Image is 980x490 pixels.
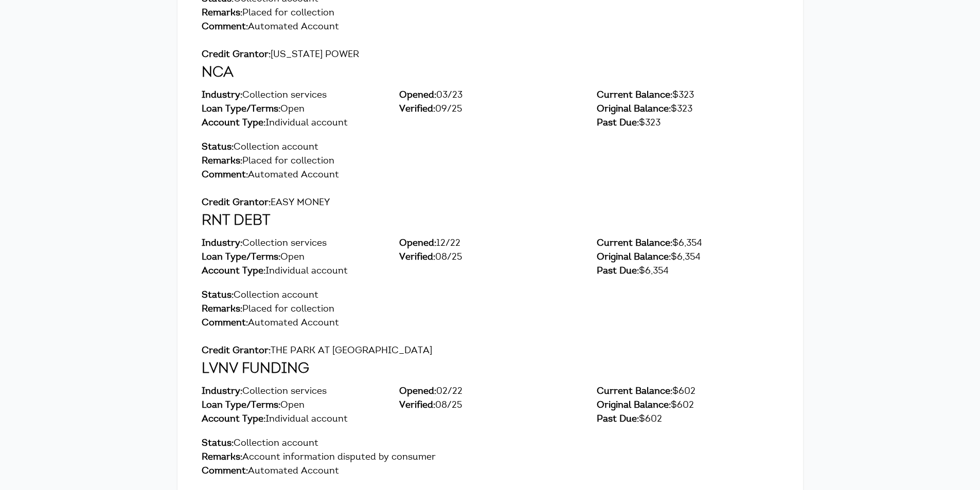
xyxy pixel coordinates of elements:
span: Opened: [399,239,436,248]
span: Current Balance: [597,239,672,248]
span: Verified: [399,253,435,262]
h2: LVNV FUNDING [202,358,779,380]
div: $602 [597,413,779,427]
span: Credit Grantor: [202,198,271,208]
span: Status: [202,143,234,152]
div: THE PARK AT [GEOGRAPHIC_DATA] [202,344,779,358]
div: EASY MONEY [202,196,779,210]
span: Industry: [202,239,242,248]
div: Collection services [202,89,384,103]
span: Loan Type/Terms: [202,105,280,114]
div: Open [202,399,384,413]
div: Collection services [202,385,384,399]
div: Placed for collection [202,303,779,317]
div: Placed for collection [202,7,779,21]
div: $6,354 [597,265,779,279]
div: Placed for collection [202,155,779,169]
div: Collection account [202,289,779,303]
span: Status: [202,291,234,300]
div: 03/23 [399,89,581,103]
div: Individual account [202,265,384,279]
div: Open [202,103,384,117]
span: Credit Grantor: [202,347,271,356]
span: Past Due: [597,415,639,424]
span: Remarks: [202,305,242,314]
span: Comment: [202,319,248,328]
div: Automated Account [202,317,779,344]
div: 12/22 [399,237,581,251]
span: Remarks: [202,9,242,18]
span: Credit Grantor: [202,50,271,60]
span: Remarks: [202,157,242,166]
span: Past Due: [597,267,639,276]
span: Comment: [202,171,248,180]
span: Industry: [202,387,242,396]
span: Opened: [399,91,436,100]
span: Current Balance: [597,387,672,396]
div: $6,354 [597,237,779,251]
div: Collection account [202,141,779,155]
div: Collection services [202,237,384,251]
div: 08/25 [399,251,581,265]
span: Current Balance: [597,91,672,100]
span: Loan Type/Terms: [202,401,280,410]
span: Account Type: [202,119,265,128]
div: Open [202,251,384,265]
h2: NCA [202,62,779,84]
div: $323 [597,103,779,117]
div: Individual account [202,413,384,427]
div: Collection account [202,437,779,451]
span: Loan Type/Terms: [202,253,280,262]
h2: RNT DEBT [202,210,779,232]
div: Automated Account [202,21,779,48]
div: $323 [597,89,779,103]
div: Account information disputed by consumer [202,451,779,465]
span: Remarks: [202,453,242,462]
span: Industry: [202,91,242,100]
span: Verified: [399,401,435,410]
div: 02/22 [399,385,581,399]
span: Account Type: [202,415,265,424]
span: Past Due: [597,119,639,128]
span: Status: [202,439,234,448]
span: Original Balance: [597,253,671,262]
div: $602 [597,399,779,413]
div: $6,354 [597,251,779,265]
div: [US_STATE] POWER [202,48,779,62]
div: $602 [597,385,779,399]
div: Automated Account [202,169,779,196]
div: 08/25 [399,399,581,413]
span: Comment: [202,467,248,476]
span: Original Balance: [597,401,671,410]
div: $323 [597,117,779,131]
div: 09/25 [399,103,581,117]
span: Verified: [399,105,435,114]
span: Opened: [399,387,436,396]
span: Comment: [202,23,248,32]
span: Account Type: [202,267,265,276]
span: Original Balance: [597,105,671,114]
div: Individual account [202,117,384,131]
